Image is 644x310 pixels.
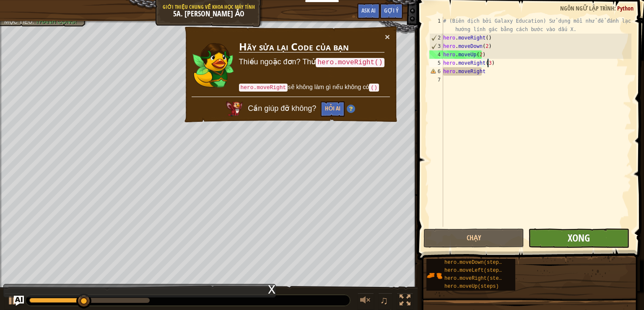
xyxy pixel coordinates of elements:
[226,101,243,116] img: AI
[444,260,505,265] span: hero.moveDown(steps)
[614,4,617,12] span: :
[385,32,390,41] button: ×
[192,41,234,88] img: duck_zana.png
[429,50,443,59] div: 4
[239,57,384,68] p: Thiếu ngoặc đơn? Thử
[316,58,384,67] code: hero.moveRight()
[268,284,275,293] div: x
[4,293,21,310] button: Ctrl + P: Play
[430,34,443,42] div: 2
[347,105,355,113] img: Hint
[528,229,629,248] button: Xong
[444,284,499,289] span: hero.moveUp(steps)
[426,268,442,284] img: portrait.png
[444,268,505,273] span: hero.moveLeft(steps)
[423,229,524,248] button: Chạy
[429,59,443,67] div: 5
[429,17,443,34] div: 1
[14,296,24,306] button: Ask AI
[378,293,392,310] button: ♫
[369,84,379,92] code: ()
[380,294,388,307] span: ♫
[357,3,380,19] button: Ask AI
[429,67,443,76] div: 6
[361,6,376,14] span: Ask AI
[444,276,508,281] span: hero.moveRight(steps)
[617,4,634,12] span: Python
[248,104,318,113] span: Cần giúp đỡ không?
[384,6,399,14] span: Gợi ý
[397,293,413,310] button: Bật tắt chế độ toàn màn hình
[429,76,443,84] div: 7
[430,42,443,50] div: 3
[357,293,374,310] button: Tùy chỉnh âm lượng
[239,83,384,92] p: sẽ không làm gì nếu không có
[321,101,345,117] button: Hỏi AI
[568,231,590,244] span: Xong
[239,84,288,92] code: hero.moveRight
[560,4,614,12] span: Ngôn ngữ lập trình
[239,41,384,53] h3: Hãy sửa lại Code của bạn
